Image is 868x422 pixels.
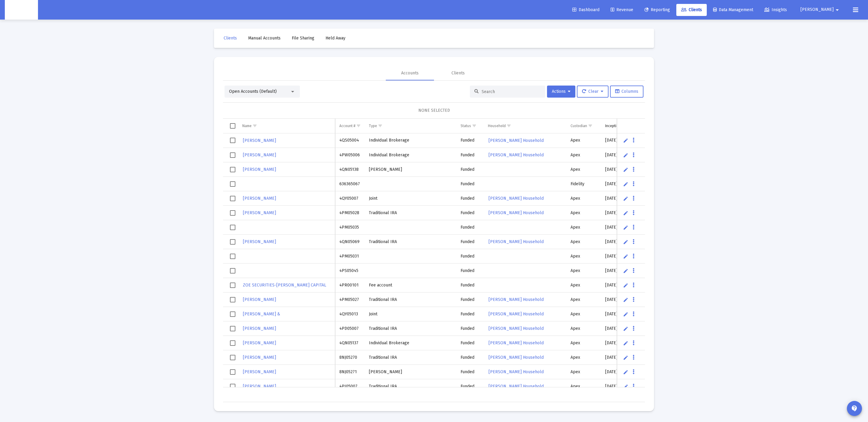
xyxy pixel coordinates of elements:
a: [PERSON_NAME] [242,194,277,203]
td: [DATE] [601,177,644,191]
span: Columns [615,89,638,94]
a: [PERSON_NAME] [242,367,277,376]
button: Clear [577,86,609,98]
a: [PERSON_NAME] Household [488,295,544,304]
mat-icon: arrow_drop_down [834,4,841,16]
td: 4PM05028 [335,206,365,220]
span: Manual Accounts [248,36,281,41]
td: 8NJ05270 [335,350,365,365]
div: Select row [230,254,235,259]
a: Edit [623,311,628,317]
a: [PERSON_NAME] [242,237,277,246]
td: Traditional IRA [365,292,456,307]
td: 4PI05007 [335,379,365,394]
span: [PERSON_NAME] Household [489,369,544,374]
div: Select row [230,239,235,245]
td: [DATE] [601,206,644,220]
div: Funded [461,383,480,389]
span: [PERSON_NAME] [243,138,276,143]
a: Edit [623,210,628,216]
a: [PERSON_NAME] Household [488,136,544,145]
span: [PERSON_NAME] Household [489,210,544,215]
div: Select row [230,225,235,230]
td: Apex [566,292,601,307]
td: Apex [566,148,601,162]
a: [PERSON_NAME] [242,382,277,391]
td: [DATE] [601,278,644,292]
td: [DATE] [601,292,644,307]
a: Edit [623,152,628,158]
td: 4PW05006 [335,148,365,162]
div: Funded [461,152,480,158]
a: [PERSON_NAME] [242,151,277,159]
td: Apex [566,365,601,379]
td: Apex [566,350,601,365]
a: Reporting [640,4,675,16]
a: [PERSON_NAME] Household [488,339,544,347]
span: [PERSON_NAME] Household [489,138,544,143]
td: 4QN05137 [335,336,365,350]
div: Funded [461,326,480,332]
a: [PERSON_NAME] [242,353,277,362]
a: [PERSON_NAME] [242,136,277,145]
button: Columns [610,86,643,98]
div: Funded [461,355,480,361]
div: Funded [461,239,480,245]
a: Insights [759,4,792,16]
td: 4PS05045 [335,264,365,278]
td: [DATE] [601,191,644,206]
td: Apex [566,321,601,336]
span: [PERSON_NAME] Household [489,340,544,345]
td: Column Household [484,119,566,133]
a: Edit [623,340,628,346]
td: [DATE] [601,321,644,336]
input: Search [482,89,541,94]
a: Edit [623,167,628,172]
td: Column Status [456,119,484,133]
span: Open Accounts (Default) [229,89,277,94]
a: Edit [623,181,628,187]
span: [PERSON_NAME] Household [489,239,544,244]
td: Joint [365,307,456,321]
span: [PERSON_NAME] Household [489,326,544,331]
td: 4QY05007 [335,191,365,206]
div: Funded [461,167,480,173]
td: 4PM05027 [335,292,365,307]
span: Clients [224,36,237,41]
div: NONE SELECTED [228,108,640,114]
td: Fee account [365,278,456,292]
a: [PERSON_NAME] Household [488,151,544,159]
span: Show filter options for column 'Name' [253,123,257,128]
div: Custodian [571,123,587,128]
span: Held Away [325,36,345,41]
span: [PERSON_NAME] Household [489,311,544,317]
td: [DATE] [601,162,644,177]
a: [PERSON_NAME] Household [488,353,544,362]
td: Traditional IRA [365,350,456,365]
div: Funded [461,282,480,288]
a: Held Away [321,32,350,44]
span: [PERSON_NAME] [243,210,276,215]
span: Show filter options for column 'Custodian' [588,123,593,128]
a: [PERSON_NAME] [242,339,277,347]
img: Dashboard [9,4,33,16]
span: Clients [681,7,702,12]
a: [PERSON_NAME] Household [488,367,544,376]
td: [DATE] [601,336,644,350]
a: Edit [623,369,628,375]
div: Clients [451,70,465,76]
div: Type [369,123,377,128]
td: Traditional IRA [365,379,456,394]
div: Accounts [401,70,419,76]
span: Reporting [644,7,670,12]
td: Column Type [365,119,456,133]
div: Funded [461,369,480,375]
a: Edit [623,225,628,230]
div: Funded [461,253,480,259]
td: Column Inception Date [601,119,644,133]
td: [DATE] [601,133,644,148]
div: Funded [461,224,480,230]
td: [DATE] [601,264,644,278]
div: Inception Date [605,123,629,128]
td: Traditional IRA [365,235,456,249]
